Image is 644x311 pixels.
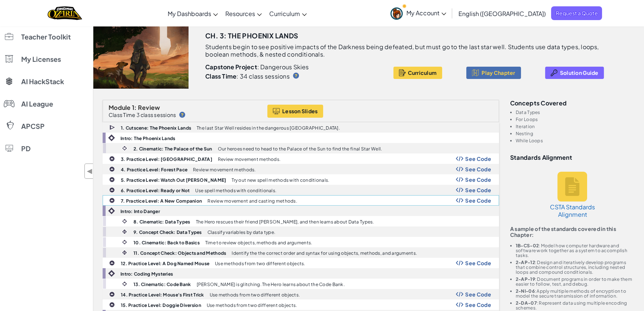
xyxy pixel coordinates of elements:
p: A sample of the standards covered in this Chapter: [510,226,635,238]
a: 11. Concept Check: Objects and Methods Identify the the correct order and syntax for using object... [103,247,499,258]
b: 15. Practice Level: Doggie Diversion [121,302,201,308]
b: 2-AP-19 [516,276,535,282]
img: Home [48,6,82,21]
b: 1. Cutscene: The Phoenix Lands [121,125,191,131]
p: [PERSON_NAME] is glitching. The Hero learns about the Code Bank. [196,282,344,287]
span: Curriculum [408,70,437,76]
li: : Design and iteratively develop programs that combine control structures, including nested loops... [516,260,635,274]
img: Show Code Logo [456,198,463,203]
span: Curriculum [269,10,300,18]
a: Curriculum [265,3,310,23]
a: 9. Concept Check: Data Types Classify variables by data type. [103,226,499,237]
a: 13. Cinematic: Code Bank [PERSON_NAME] is glitching. The Hero learns about the Code Bank. [103,279,499,289]
b: Intro: Coding Mysteries [120,271,173,277]
button: Play Chapter [466,67,521,79]
b: 5. Practice Level: Watch Out [PERSON_NAME] [121,177,226,183]
b: Capstone Project [205,63,257,71]
span: My Licenses [21,56,61,63]
b: 2. Cinematic: The Palace of the Sun [133,146,212,152]
img: IconPracticeLevel.svg [109,302,115,308]
b: 10. Cinematic: Back to Basics [133,240,200,245]
img: IconPracticeLevel.svg [109,291,115,297]
img: IconPracticeLevel.svg [109,197,115,203]
a: English ([GEOGRAPHIC_DATA]) [454,3,549,23]
p: Our heroes need to head to the Palace of the Sun to find the final Star Well. [218,146,382,151]
b: 9. Concept Check: Data Types [133,229,202,235]
p: Students begin to see positive impacts of the Darkness being defeated, but must go to the last st... [205,43,616,58]
img: IconCinematic.svg [121,280,128,287]
a: 2. Cinematic: The Palace of the Sun Our heroes need to head to the Palace of the Sun to find the ... [103,143,499,153]
button: Lesson Slides [267,105,323,118]
a: 4. Practice Level: Forest Pace Review movement methods. Show Code Logo See Code [103,164,499,174]
span: AI HackStack [21,78,64,85]
li: Data Types [516,110,635,115]
span: Play Chapter [482,70,515,76]
span: My Account [406,9,446,17]
button: Solution Guide [545,67,604,79]
span: English ([GEOGRAPHIC_DATA]) [458,10,545,18]
h5: CSTA Standards Alignment [548,203,596,218]
p: Class Time 3 class sessions [109,112,176,118]
img: IconIntro.svg [108,207,115,214]
img: IconInteractive.svg [121,228,128,235]
span: Teacher Toolkit [21,34,71,40]
b: 2-DA-07 [516,300,537,306]
p: Use methods from two different objects. [207,303,297,308]
span: See Code [465,156,491,162]
span: Solution Guide [560,70,599,76]
a: 15. Practice Level: Doggie Diversion Use methods from two different objects. Show Code Logo See Code [103,299,499,310]
span: 1: [132,104,137,111]
p: Time to review objects, methods and arguments. [205,240,312,245]
span: Module [109,104,131,111]
li: Nesting [516,131,635,136]
a: My Account [387,1,450,25]
p: Use methods from two different objects. [210,292,300,297]
p: : Dangerous Skies [205,63,381,71]
li: : Represent data using multiple encoding schemes. [516,301,635,310]
b: Intro: The Phoenix Lands [120,136,175,141]
img: Show Code Logo [456,177,463,182]
img: IconPracticeLevel.svg [109,156,115,162]
b: 13. Cinematic: Code Bank [133,282,191,287]
p: : 34 class sessions [205,73,290,80]
p: Try out new spell methods with conditionals. [232,178,329,183]
span: Lesson Slides [282,108,318,114]
a: 7. Practice Level: A New Companion Review movement and casting methods. Show Code Logo See Code [103,195,499,206]
b: 2-AP-12 [516,260,535,265]
img: IconHint.svg [293,73,299,79]
img: IconCinematic.svg [121,218,128,225]
img: Show Code Logo [456,166,463,172]
a: Ozaria by CodeCombat logo [48,6,82,21]
a: 5. Practice Level: Watch Out [PERSON_NAME] Try out new spell methods with conditionals. Show Code... [103,174,499,185]
button: Curriculum [393,67,442,79]
span: ◀ [87,166,93,177]
p: The Hero rescues their friend [PERSON_NAME], and then learns about Data Types. [196,219,374,224]
b: 3. Practice Level: [GEOGRAPHIC_DATA] [121,156,212,162]
li: : Document programs in order to make them easier to follow, test, and debug. [516,277,635,286]
b: 6. Practice Level: Ready or Not [121,188,190,193]
b: 11. Concept Check: Objects and Methods [133,250,226,256]
a: 1. Cutscene: The Phoenix Lands The last Star Well resides in the dangerous [GEOGRAPHIC_DATA]. [103,122,499,133]
p: Review movement methods. [218,157,280,162]
a: 12. Practice Level: A Dog Named Mouse Use methods from two different objects. Show Code Logo See ... [103,258,499,268]
span: Review [138,104,160,111]
img: Show Code Logo [456,260,463,266]
li: : Model how computer hardware and software work together as a system to accomplish tasks. [516,243,635,258]
img: Show Code Logo [456,187,463,193]
img: Show Code Logo [456,156,463,161]
a: CSTA Standards Alignment [544,164,600,226]
img: IconPracticeLevel.svg [109,187,115,193]
b: Intro: Into Danger [120,209,160,214]
span: See Code [465,197,491,203]
b: 7. Practice Level: A New Companion [121,198,202,204]
a: My Dashboards [164,3,222,23]
img: IconCinematic.svg [121,145,128,152]
p: Identify the the correct order and syntax for using objects, methods, and arguments. [232,251,417,256]
h3: Concepts covered [510,100,635,106]
span: See Code [465,291,491,297]
a: Request a Quote [551,6,602,20]
b: 12. Practice Level: A Dog Named Mouse [121,261,209,266]
p: Use methods from two different objects. [215,261,305,266]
